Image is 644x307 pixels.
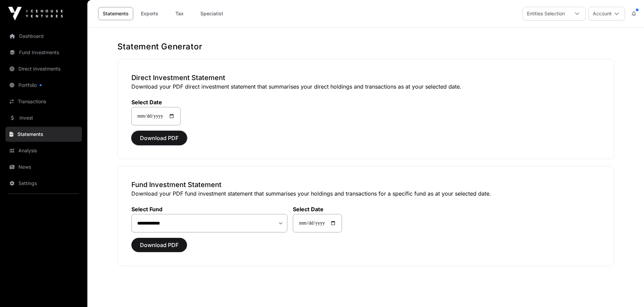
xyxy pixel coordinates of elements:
[131,180,600,189] h3: Fund Investment Statement
[5,127,82,142] a: Statements
[131,99,181,106] label: Select Date
[131,245,187,251] a: Download PDF
[5,159,82,174] a: News
[523,7,569,20] div: Entities Selection
[166,7,193,20] a: Tax
[131,189,600,198] p: Download your PDF fund investment statement that summarises your holdings and transactions for a ...
[140,241,178,249] span: Download PDF
[98,7,133,20] a: Statements
[5,110,82,125] a: Invest
[5,94,82,109] a: Transactions
[131,82,600,91] p: Download your PDF direct investment statement that summarises your direct holdings and transactio...
[117,41,614,52] h1: Statement Generator
[588,7,625,20] button: Account
[131,238,187,252] button: Download PDF
[610,274,644,307] iframe: Chat Widget
[5,143,82,158] a: Analysis
[140,134,178,142] span: Download PDF
[5,45,82,60] a: Fund Investments
[131,131,187,145] button: Download PDF
[131,73,600,82] h3: Direct Investment Statement
[5,176,82,191] a: Settings
[293,206,342,213] label: Select Date
[5,29,82,44] a: Dashboard
[5,61,82,76] a: Direct Investments
[136,7,163,20] a: Exports
[131,206,288,213] label: Select Fund
[131,138,187,144] a: Download PDF
[5,78,82,93] a: Portfolio
[196,7,228,20] a: Specialist
[8,7,63,20] img: Icehouse Ventures Logo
